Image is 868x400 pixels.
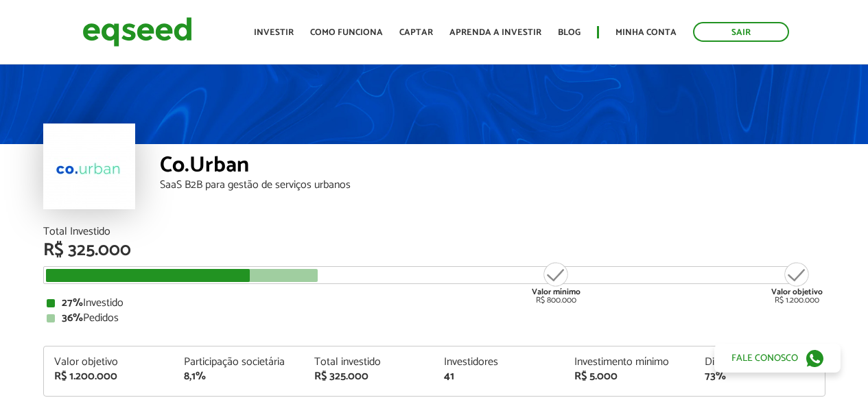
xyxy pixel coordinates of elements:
[532,285,580,298] strong: Valor mínimo
[449,28,541,37] a: Aprenda a investir
[47,298,822,309] div: Investido
[184,357,294,368] div: Participação societária
[43,226,825,237] div: Total Investido
[399,28,433,37] a: Captar
[160,154,825,180] div: Co.Urban
[771,285,823,298] strong: Valor objetivo
[54,371,164,382] div: R$ 1.200.000
[771,261,823,305] div: R$ 1.200.000
[43,242,825,259] div: R$ 325.000
[314,371,424,382] div: R$ 325.000
[444,371,554,382] div: 41
[310,28,383,37] a: Como funciona
[530,261,582,305] div: R$ 800.000
[615,28,677,37] a: Minha conta
[62,294,83,312] strong: 27%
[714,344,841,373] a: Fale conosco
[705,371,814,382] div: 73%
[254,28,294,37] a: Investir
[82,14,192,50] img: EqSeed
[574,357,684,368] div: Investimento mínimo
[160,180,825,191] div: SaaS B2B para gestão de serviços urbanos
[693,22,789,42] a: Sair
[54,357,164,368] div: Valor objetivo
[444,357,554,368] div: Investidores
[574,371,684,382] div: R$ 5.000
[62,309,83,327] strong: 36%
[47,313,822,324] div: Pedidos
[558,28,580,37] a: Blog
[314,357,424,368] div: Total investido
[184,371,294,382] div: 8,1%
